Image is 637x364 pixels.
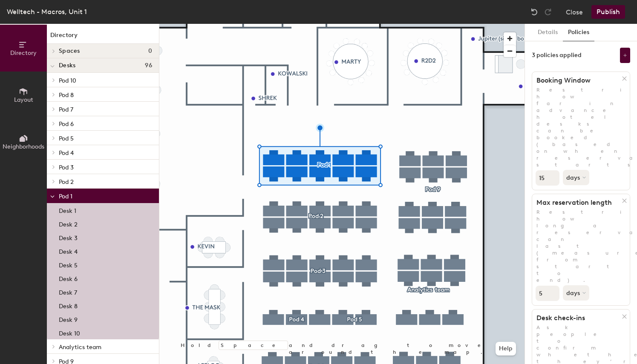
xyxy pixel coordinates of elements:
span: Pod 10 [59,77,76,84]
span: Desks [59,62,75,69]
span: 0 [148,48,152,54]
h1: Max reservation length [532,198,622,207]
span: Spaces [59,48,80,54]
div: 3 policies applied [532,52,582,59]
span: Layout [14,96,33,103]
img: Redo [544,8,552,16]
span: Pod 8 [59,92,74,99]
p: Desk 9 [59,314,78,324]
span: Neighborhoods [3,143,44,150]
p: Desk 10 [59,327,80,337]
span: Pod 1 [59,193,72,200]
p: Desk 2 [59,218,78,228]
h1: Booking Window [532,76,622,85]
span: 96 [145,62,152,69]
button: Details [533,24,563,41]
span: Pod 3 [59,164,74,171]
button: days [563,170,589,185]
h1: Desk check-ins [532,314,622,322]
span: Pod 6 [59,120,74,128]
button: Policies [563,24,594,41]
h1: Directory [47,31,159,44]
p: Desk 6 [59,273,78,283]
p: Desk 8 [59,300,78,310]
p: Desk 3 [59,232,78,242]
span: Analytics team [59,344,101,351]
span: Pod 4 [59,149,74,157]
button: Help [496,342,516,355]
img: Undo [530,8,539,16]
div: Welltech - Macros, Unit 1 [7,6,87,17]
button: days [563,285,589,301]
p: Desk 1 [59,205,76,215]
p: Restrict how far in advance hotel desks can be booked (based on when reservation starts). [532,86,630,168]
span: Pod 7 [59,106,73,113]
span: Pod 5 [59,135,74,142]
button: Publish [591,5,625,19]
p: Desk 5 [59,259,78,269]
span: Directory [10,49,37,57]
p: Restrict how long a reservation can last (measured from start to end). [532,209,630,284]
p: Desk 4 [59,246,78,255]
p: Desk 7 [59,287,77,296]
button: Close [566,5,583,19]
span: Pod 2 [59,178,74,186]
